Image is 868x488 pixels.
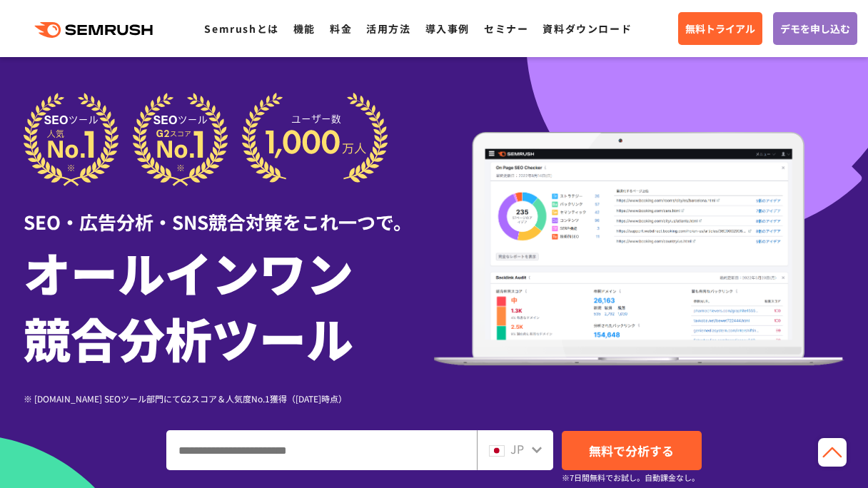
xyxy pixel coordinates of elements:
a: 活用方法 [366,21,410,36]
div: SEO・広告分析・SNS競合対策をこれ一つで。 [24,186,434,235]
small: ※7日間無料でお試し。自動課金なし。 [562,471,700,484]
a: セミナー [484,21,528,36]
input: ドメイン、キーワードまたはURLを入力してください [167,431,476,469]
div: ※ [DOMAIN_NAME] SEOツール部門にてG2スコア＆人気度No.1獲得（[DATE]時点） [24,392,434,405]
a: Semrushとは [204,21,278,36]
a: 導入事例 [425,21,470,36]
span: JP [510,440,524,457]
a: 料金 [330,21,352,36]
a: 無料で分析する [562,431,702,470]
h1: オールインワン 競合分析ツール [24,239,434,370]
a: 機能 [293,21,316,36]
span: 無料トライアル [685,21,755,36]
span: 無料で分析する [589,442,674,459]
a: 無料トライアル [678,12,762,45]
a: 資料ダウンロード [542,21,632,36]
span: デモを申し込む [780,21,850,36]
a: デモを申し込む [773,12,857,45]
